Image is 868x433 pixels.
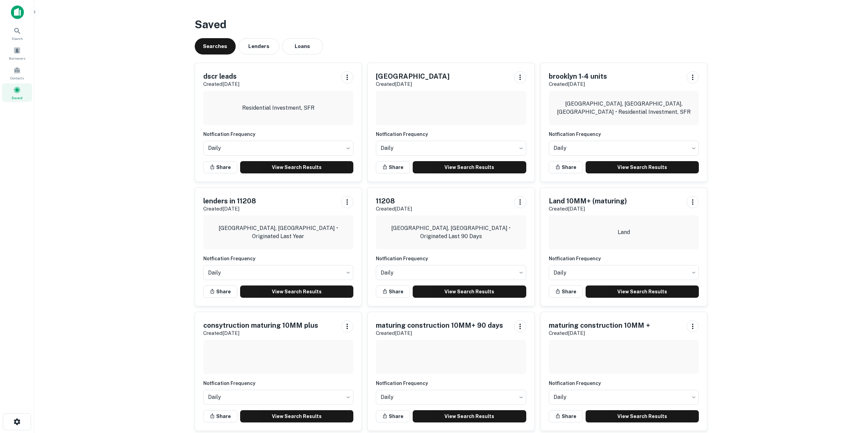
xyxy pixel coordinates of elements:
button: Share [203,410,237,422]
button: Share [203,161,237,173]
h5: 11208 [376,196,412,206]
p: Created [DATE] [203,205,256,213]
p: Created [DATE] [549,205,627,213]
span: Borrowers [9,56,25,61]
button: Lenders [238,38,279,55]
a: View Search Results [240,161,354,173]
h5: consytruction maturing 10MM plus [203,320,318,330]
div: Without label [203,139,354,158]
a: Borrowers [2,44,32,62]
h5: [GEOGRAPHIC_DATA] [376,71,450,81]
h5: lenders in 11208 [203,196,256,206]
button: Searches [195,38,236,55]
a: Contacts [2,64,32,82]
h6: Notfication Frequency [376,255,526,262]
p: Created [DATE] [376,205,412,213]
div: Without label [549,139,699,158]
button: Share [549,161,583,173]
iframe: Chat Widget [834,378,868,411]
h3: Saved [195,16,708,33]
button: Share [549,285,583,298]
p: Created [DATE] [376,80,450,88]
h6: Notfication Frequency [549,380,699,387]
a: View Search Results [413,410,526,422]
button: Share [376,161,410,173]
h6: Notfication Frequency [376,130,526,138]
a: View Search Results [240,285,354,298]
button: Loans [282,38,323,55]
h6: Notfication Frequency [549,255,699,262]
span: Search [12,36,23,41]
div: Without label [549,388,699,407]
h5: dscr leads [203,71,239,81]
a: Saved [2,83,32,102]
button: Share [376,410,410,422]
p: Created [DATE] [203,80,239,88]
p: [GEOGRAPHIC_DATA], [GEOGRAPHIC_DATA] • Originated Last 90 Days [381,224,521,241]
p: Created [DATE] [549,80,607,88]
a: Search [2,24,32,43]
button: Share [376,285,410,298]
div: Without label [203,263,354,282]
h6: Notfication Frequency [203,255,354,262]
p: Created [DATE] [203,329,318,337]
a: View Search Results [240,410,354,422]
div: Without label [376,263,526,282]
img: capitalize-icon.png [11,5,24,19]
span: Contacts [10,75,24,81]
h5: Land 10MM+ (maturing) [549,196,627,206]
p: [GEOGRAPHIC_DATA], [GEOGRAPHIC_DATA], [GEOGRAPHIC_DATA] • Residential Investment, SFR [554,100,694,116]
a: View Search Results [586,410,699,422]
button: Share [203,285,237,298]
a: View Search Results [586,285,699,298]
h5: brooklyn 1-4 units [549,71,607,81]
h6: Notfication Frequency [549,130,699,138]
h6: Notfication Frequency [203,380,354,387]
h6: Notfication Frequency [203,130,354,138]
p: Created [DATE] [549,329,650,337]
div: Without label [203,388,354,407]
a: View Search Results [413,285,526,298]
a: View Search Results [586,161,699,173]
div: Without label [376,388,526,407]
p: Residential Investment, SFR [242,104,314,112]
h5: maturing construction 10MM+ 90 days [376,320,503,330]
a: View Search Results [413,161,526,173]
div: Without label [376,139,526,158]
p: Created [DATE] [376,329,503,337]
h5: maturing construction 10MM + [549,320,650,330]
p: Land [618,228,630,236]
p: [GEOGRAPHIC_DATA], [GEOGRAPHIC_DATA] • Originated Last Year [209,224,348,241]
span: Saved [12,95,23,100]
div: Without label [549,263,699,282]
button: Share [549,410,583,422]
h6: Notfication Frequency [376,380,526,387]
